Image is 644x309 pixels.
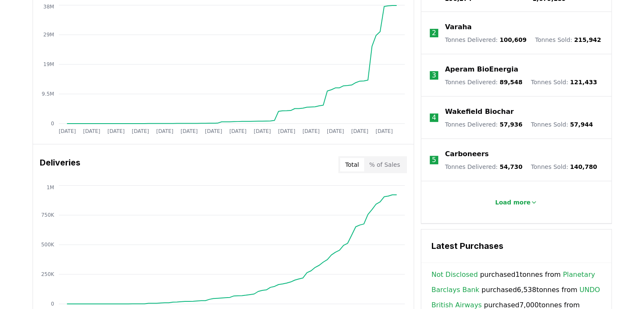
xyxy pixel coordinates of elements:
a: Varaha [445,22,472,32]
tspan: [DATE] [180,128,198,134]
span: 100,609 [500,36,527,43]
h3: Deliveries [40,156,80,173]
span: 89,548 [500,79,522,86]
p: Tonnes Sold : [535,36,601,44]
a: Wakefield Biochar [445,107,514,117]
button: Load more [488,194,544,211]
tspan: 1M [46,184,54,190]
tspan: [DATE] [327,128,344,134]
tspan: 750K [41,212,55,218]
tspan: [DATE] [83,128,100,134]
span: 121,433 [570,79,597,86]
tspan: 250K [41,271,55,277]
tspan: [DATE] [254,128,271,134]
p: 2 [432,28,436,38]
span: 57,936 [500,121,522,128]
tspan: 38M [43,4,54,10]
p: Tonnes Delivered : [445,36,527,44]
tspan: 500K [41,242,55,248]
span: purchased 6,538 tonnes from [431,285,600,295]
tspan: [DATE] [107,128,124,134]
tspan: 9.5M [41,91,54,97]
tspan: 29M [43,32,54,38]
tspan: [DATE] [351,128,368,134]
p: 5 [432,155,436,165]
a: Aperam BioEnergia [445,64,518,74]
tspan: [DATE] [156,128,174,134]
span: 57,944 [570,121,593,128]
button: % of Sales [364,158,405,171]
p: Tonnes Delivered : [445,163,522,171]
span: purchased 1 tonnes from [431,270,595,280]
a: UNDO [579,285,600,295]
p: Load more [495,198,531,207]
tspan: 0 [51,121,54,127]
tspan: 19M [43,61,54,67]
p: Tonnes Sold : [531,163,597,171]
span: 54,730 [500,163,522,170]
p: 4 [432,113,436,123]
span: 140,780 [570,163,597,170]
p: 3 [432,70,436,80]
p: Tonnes Sold : [531,78,597,86]
tspan: [DATE] [132,128,149,134]
tspan: [DATE] [278,128,295,134]
tspan: [DATE] [58,128,76,134]
tspan: [DATE] [205,128,222,134]
a: Carboneers [445,149,489,159]
a: Barclays Bank [431,285,479,295]
p: Tonnes Sold : [531,120,593,129]
p: Tonnes Delivered : [445,78,522,86]
tspan: 0 [51,301,54,307]
button: Total [340,158,364,171]
span: 215,942 [574,36,601,43]
tspan: [DATE] [302,128,320,134]
h3: Latest Purchases [431,240,601,252]
a: Planetary [563,270,595,280]
a: Not Disclosed [431,270,478,280]
p: Tonnes Delivered : [445,120,522,129]
tspan: [DATE] [229,128,246,134]
tspan: [DATE] [376,128,393,134]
